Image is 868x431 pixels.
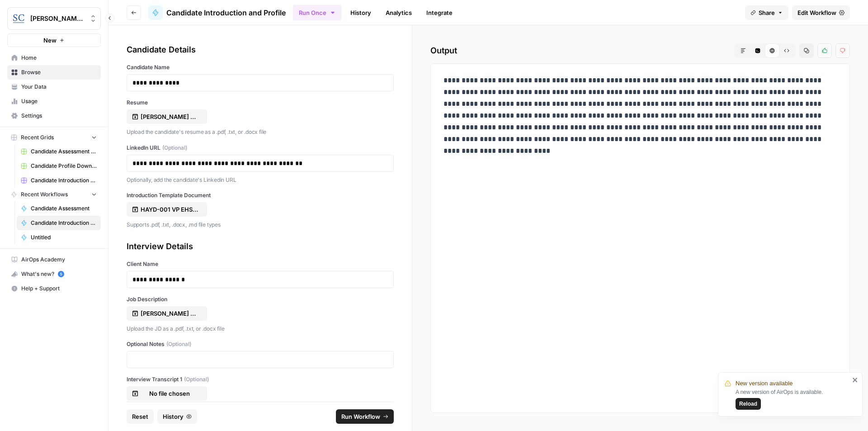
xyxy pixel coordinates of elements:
[792,5,850,20] a: Edit Workflow
[127,260,394,268] label: Client Name
[127,99,394,107] label: Resume
[21,256,97,264] span: AirOps Academy
[127,202,207,217] button: HAYD-001 VP EHS Candidate Introduction Template.docx
[127,220,394,229] p: Supports .pdf, .txt, .docx, .md file types
[7,252,101,267] a: AirOps Academy
[21,68,97,76] span: Browse
[21,133,54,142] span: Recent Grids
[127,295,394,303] label: Job Description
[127,144,394,152] label: LinkedIn URL
[17,159,101,173] a: Candidate Profile Download Sheet
[127,191,394,199] label: Introduction Template Document
[31,219,97,227] span: Candidate Introduction and Profile
[759,8,775,17] span: Share
[21,97,97,105] span: Usage
[7,51,101,65] a: Home
[7,131,101,144] button: Recent Grids
[745,5,788,20] button: Share
[21,190,68,199] span: Recent Workflows
[31,204,97,213] span: Candidate Assessment
[736,379,793,388] span: New version available
[21,54,97,62] span: Home
[127,240,394,253] div: Interview Details
[17,173,101,188] a: Candidate Introduction Download Sheet
[184,375,209,384] span: (Optional)
[852,376,859,384] button: close
[132,412,148,421] span: Reset
[127,306,207,321] button: [PERSON_NAME] EHS Recruitment Profile.pdf
[7,7,101,30] button: Workspace: Stanton Chase Nashville
[380,5,417,20] a: Analytics
[21,83,97,91] span: Your Data
[21,112,97,120] span: Settings
[17,216,101,230] a: Candidate Introduction and Profile
[293,5,341,20] button: Run Once
[17,144,101,159] a: Candidate Assessment Download Sheet
[141,112,198,121] p: [PERSON_NAME] Resume [DATE]_.pdf
[127,63,394,71] label: Candidate Name
[166,340,191,348] span: (Optional)
[7,80,101,94] a: Your Data
[430,43,850,58] h2: Output
[31,233,97,242] span: Untitled
[127,109,207,124] button: [PERSON_NAME] Resume [DATE]_.pdf
[17,201,101,216] a: Candidate Assessment
[797,8,836,17] span: Edit Workflow
[7,281,101,296] button: Help + Support
[127,128,394,137] p: Upload the candidate's resume as a .pdf, .txt, or .docx file
[10,10,27,27] img: Stanton Chase Nashville Logo
[141,309,198,318] p: [PERSON_NAME] EHS Recruitment Profile.pdf
[31,162,97,170] span: Candidate Profile Download Sheet
[141,205,198,214] p: HAYD-001 VP EHS Candidate Introduction Template.docx
[7,109,101,123] a: Settings
[736,398,761,410] button: Reload
[127,386,207,401] button: No file chosen
[31,176,97,185] span: Candidate Introduction Download Sheet
[345,5,377,20] a: History
[157,409,197,424] button: History
[127,43,394,56] div: Candidate Details
[127,375,394,384] label: Interview Transcript 1
[141,389,198,398] p: No file chosen
[127,175,394,185] p: Optionally, add the candidate's Linkedin URL
[739,400,757,408] span: Reload
[43,36,57,45] span: New
[7,267,101,281] button: What's new? 5
[58,271,64,277] a: 5
[127,409,154,424] button: Reset
[21,284,97,293] span: Help + Support
[341,412,380,421] span: Run Workflow
[7,188,101,201] button: Recent Workflows
[17,230,101,245] a: Untitled
[336,409,394,424] button: Run Workflow
[162,144,187,152] span: (Optional)
[7,65,101,80] a: Browse
[148,5,286,20] a: Candidate Introduction and Profile
[30,14,85,23] span: [PERSON_NAME] [GEOGRAPHIC_DATA]
[163,412,184,421] span: History
[166,7,286,18] span: Candidate Introduction and Profile
[60,272,62,276] text: 5
[736,388,849,410] div: A new version of AirOps is available.
[127,324,394,333] p: Upload the JD as a .pdf, .txt, or .docx file
[7,94,101,109] a: Usage
[8,267,100,281] div: What's new?
[31,147,97,156] span: Candidate Assessment Download Sheet
[421,5,458,20] a: Integrate
[127,340,394,348] label: Optional Notes
[7,33,101,47] button: New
